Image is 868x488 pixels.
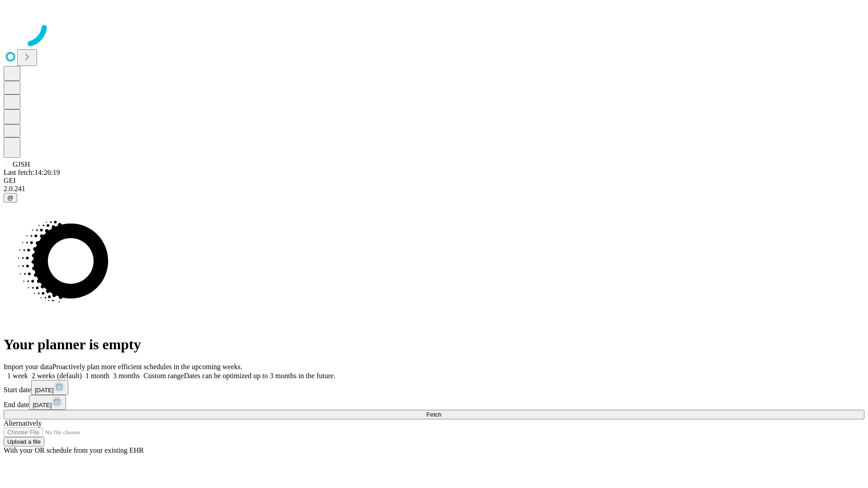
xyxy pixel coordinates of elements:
[4,169,60,176] span: Last fetch: 14:26:19
[85,372,109,380] span: 1 month
[35,387,54,394] span: [DATE]
[4,446,144,454] span: With your OR schedule from your existing EHR
[4,410,864,419] button: Fetch
[4,177,864,185] div: GEI
[143,372,184,380] span: Custom range
[4,380,864,395] div: Start date
[4,193,17,202] button: @
[4,395,864,410] div: End date
[31,380,68,395] button: [DATE]
[4,363,52,371] span: Import your data
[29,395,66,410] button: [DATE]
[426,411,441,418] span: Fetch
[13,160,30,168] span: GJSH
[7,372,28,380] span: 1 week
[184,372,335,380] span: Dates can be optimized up to 3 months in the future.
[4,336,864,353] h1: Your planner is empty
[33,402,52,408] span: [DATE]
[4,185,864,193] div: 2.0.241
[7,194,14,201] span: @
[32,372,82,380] span: 2 weeks (default)
[4,419,42,427] span: Alternatively
[113,372,140,380] span: 3 months
[4,437,44,446] button: Upload a file
[52,363,242,371] span: Proactively plan more efficient schedules in the upcoming weeks.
